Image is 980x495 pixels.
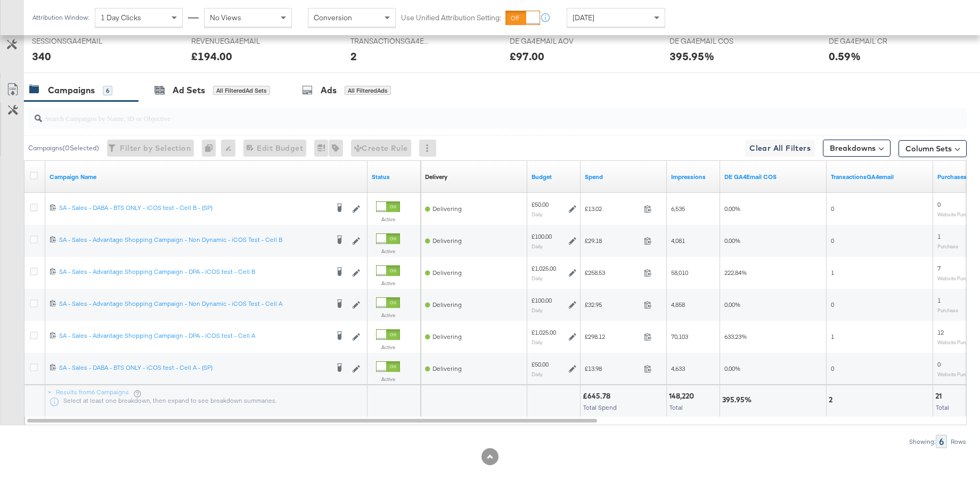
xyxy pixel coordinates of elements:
sub: Purchase [937,243,958,249]
div: 0.59% [829,48,861,64]
span: 4,858 [671,301,685,309]
div: SA - Sales - DABA - BTS ONLY - iCOS test - Cell A - (SP) [59,363,328,372]
div: SA - Sales - Advantage Shopping Campaign - DPA - iCOS test - Cell A [59,331,328,340]
span: 0 [831,237,834,245]
span: 0 [831,364,834,372]
div: Ads [321,84,337,96]
div: SA - Sales - Advantage Shopping Campaign - Non Dynamic - iCOS Test - Cell B [59,236,328,244]
label: Active [376,344,400,351]
span: 6,535 [671,205,685,213]
span: £258.53 [585,269,640,277]
span: 0 [831,205,834,213]
a: Transactions - The total number of transactions [831,173,929,181]
button: Breakdowns [823,140,891,157]
span: 0 [937,200,941,208]
span: Delivering [432,237,462,245]
span: £298.12 [585,332,640,340]
div: Campaigns ( 0 Selected) [28,143,99,153]
a: SA - Sales - Advantage Shopping Campaign - DPA - iCOS test - Cell A [59,331,328,342]
div: Attribution Window: [32,14,89,21]
div: £100.00 [532,232,552,241]
sub: Daily [532,307,543,313]
a: DE NET COS GA4Email [724,173,822,181]
button: Column Sets [899,140,967,157]
div: £100.00 [532,296,552,305]
button: Clear All Filters [745,140,815,157]
span: Delivering [432,364,462,372]
span: [DATE] [573,13,594,22]
span: TRANSACTIONSGA4EMAIL [350,36,430,46]
a: SA - Sales - Advantage Shopping Campaign - DPA - iCOS test - Cell B [59,267,328,278]
div: Ad Sets [173,84,205,96]
span: 4,633 [671,364,685,372]
span: 7 [937,264,941,272]
div: 2 [350,48,357,64]
span: REVENUEGA4EMAIL [191,36,271,46]
sub: Daily [532,243,543,249]
span: 0.00% [724,205,740,213]
span: Delivering [432,205,462,213]
span: £32.95 [585,301,640,309]
span: DE GA4EMAIL COS [669,36,749,46]
span: 0.00% [724,364,740,372]
label: Active [376,376,400,383]
a: SA - Sales - Advantage Shopping Campaign - Non Dynamic - iCOS Test - Cell A [59,299,328,310]
div: 395.95% [669,48,714,64]
span: Total Spend [583,403,617,411]
a: The total amount spent to date. [585,173,663,181]
div: Showing: [909,438,936,445]
div: All Filtered Ads [345,86,391,95]
a: The number of times your ad was served. On mobile apps an ad is counted as served the first time ... [671,173,716,181]
div: £50.00 [532,200,549,209]
div: 6 [936,435,947,448]
span: Total [936,403,949,411]
span: £13.02 [585,205,640,213]
span: 633.23% [724,332,747,340]
div: SA - Sales - Advantage Shopping Campaign - DPA - iCOS test - Cell B [59,267,328,276]
span: 1 [831,332,834,340]
div: SA - Sales - Advantage Shopping Campaign - Non Dynamic - iCOS Test - Cell A [59,299,328,308]
div: £50.00 [532,360,549,369]
span: 1 [937,232,941,240]
span: 58,010 [671,269,688,277]
span: 1 [831,269,834,277]
a: The maximum amount you're willing to spend on your ads, on average each day or over the lifetime ... [532,173,576,181]
a: Shows the current state of your Ad Campaign. [372,173,416,181]
label: Active [376,280,400,287]
span: £13.98 [585,364,640,372]
div: 0 [202,140,221,157]
span: Delivering [432,301,462,309]
div: 2 [829,395,836,405]
a: SA - Sales - Advantage Shopping Campaign - Non Dynamic - iCOS Test - Cell B [59,236,328,246]
span: DE GA4EMAIL AOV [510,36,590,46]
span: 0 [831,301,834,309]
label: Active [376,312,400,319]
span: Conversion [314,13,352,22]
sub: Daily [532,211,543,217]
span: 70,103 [671,332,688,340]
span: 12 [937,328,944,336]
div: Campaigns [48,84,95,96]
span: No Views [210,13,241,22]
span: 0.00% [724,301,740,309]
span: 0.00% [724,237,740,245]
sub: Daily [532,371,543,377]
sub: Daily [532,275,543,281]
div: 148,220 [669,391,697,401]
div: £1,025.00 [532,328,556,337]
span: DE GA4EMAIL CR [829,36,909,46]
span: 4,081 [671,237,685,245]
div: 21 [935,391,945,401]
div: Delivery [425,173,447,181]
span: SESSIONSGA4EMAIL [32,36,112,46]
span: Delivering [432,332,462,340]
div: £97.00 [510,48,544,64]
div: £1,025.00 [532,264,556,273]
span: £29.18 [585,237,640,245]
div: 395.95% [722,395,755,405]
div: SA - Sales - DABA - BTS ONLY - iCOS test - Cell B - (SP) [59,204,328,212]
a: Your campaign name. [50,173,363,181]
div: £194.00 [191,48,232,64]
label: Active [376,216,400,223]
span: 1 [937,296,941,304]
